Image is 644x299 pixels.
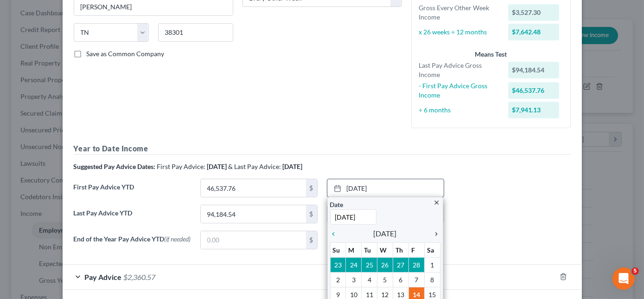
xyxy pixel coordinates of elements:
th: Sa [424,243,440,258]
td: 8 [424,273,440,287]
div: $ [306,205,317,223]
strong: [DATE] [207,162,227,170]
span: First Pay Advice: [157,162,206,170]
a: [DATE] [327,179,444,197]
td: 5 [377,273,393,287]
span: 5 [631,267,639,275]
div: $94,184.54 [508,62,559,78]
label: Date [330,200,344,209]
span: [DATE] [374,228,397,239]
input: 0.00 [201,205,306,223]
th: M [346,243,362,258]
td: 6 [393,273,408,287]
td: 28 [408,258,424,273]
div: $3,527.30 [508,4,559,21]
div: $ [306,231,317,249]
span: Save as Common Company [87,50,165,58]
th: Su [330,243,346,258]
div: $46,537.76 [508,82,559,99]
th: F [408,243,424,258]
strong: Suggested Pay Advice Dates: [74,162,156,170]
input: Enter zip... [158,23,233,42]
h5: Year to Date Income [74,143,571,155]
div: $7,642.48 [508,24,559,40]
td: 24 [346,258,362,273]
input: 0.00 [201,231,306,249]
i: chevron_right [428,230,440,238]
a: chevron_right [428,228,440,239]
span: (if needed) [165,235,191,243]
label: First Pay Advice YTD [69,179,196,205]
th: Tu [362,243,377,258]
td: 7 [408,273,424,287]
td: 4 [362,273,377,287]
td: 25 [362,258,377,273]
td: 27 [393,258,408,273]
div: Gross Every Other Week Income [414,3,504,22]
div: x 26 weeks ÷ 12 months [414,27,504,37]
div: ÷ 6 months [414,105,504,115]
div: Last Pay Advice Gross Income [414,61,504,79]
input: 1/1/2013 [330,209,376,225]
td: 2 [330,273,346,287]
iframe: Intercom live chat [612,267,635,290]
div: - First Pay Advice Gross Income [414,81,504,100]
strong: [DATE] [283,162,303,170]
div: $7,941.13 [508,102,559,118]
label: Last Pay Advice YTD [69,205,196,231]
div: $ [306,179,317,197]
span: $2,360.57 [124,273,156,281]
th: W [377,243,393,258]
td: 1 [424,258,440,273]
div: Means Test [419,50,563,59]
span: & Last Pay Advice: [229,162,281,170]
input: 0.00 [201,179,306,197]
i: chevron_left [330,230,342,238]
span: Pay Advice [85,273,122,281]
td: 26 [377,258,393,273]
th: Th [393,243,408,258]
td: 3 [346,273,362,287]
a: chevron_left [330,228,342,239]
label: End of the Year Pay Advice YTD [69,231,196,257]
td: 23 [330,258,346,273]
i: close [434,199,440,206]
a: close [434,197,440,208]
